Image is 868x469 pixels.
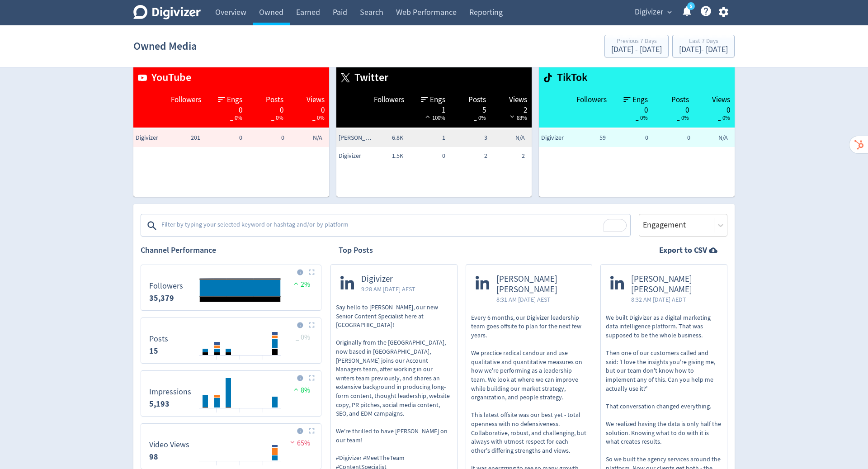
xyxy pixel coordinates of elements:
[258,412,269,418] text: 06/10
[468,95,486,105] span: Posts
[251,105,283,112] div: 0
[508,114,527,122] span: 83%
[149,334,168,344] dt: Posts
[712,95,730,105] span: Views
[632,5,674,19] button: Digivizer
[672,35,735,57] button: Last 7 Days[DATE]- [DATE]
[245,129,287,147] td: 0
[651,129,693,147] td: 0
[292,386,310,395] span: 8%
[203,129,245,147] td: 0
[309,322,315,328] img: Placeholder
[363,129,406,147] td: 6.8K
[133,32,197,61] h1: Owned Media
[145,374,317,412] svg: Impressions 5,193
[718,114,730,122] span: _ 0%
[309,269,315,275] img: Placeholder
[212,412,222,418] text: 02/10
[508,113,517,120] img: negative-performance-white.svg
[665,8,674,16] span: expand_more
[141,245,321,256] h2: Channel Performance
[679,38,728,46] div: Last 7 Days
[509,95,527,105] span: Views
[448,147,490,165] td: 2
[406,147,448,165] td: 0
[490,129,532,147] td: N/A
[292,280,310,289] span: 2%
[235,412,245,418] text: 04/10
[576,95,607,105] span: Followers
[698,105,730,112] div: 0
[309,428,315,434] img: Placeholder
[160,217,629,235] textarea: To enrich screen reader interactions, please activate Accessibility in Grammarly extension settings
[230,114,242,122] span: _ 0%
[133,66,329,197] table: customized table
[136,133,172,142] span: Digivizer
[287,129,329,147] td: N/A
[541,133,577,142] span: Digivizer
[406,129,448,147] td: 1
[339,245,373,256] h2: Top Posts
[227,95,242,105] span: Engs
[490,147,532,165] td: 2
[266,95,283,105] span: Posts
[339,152,375,161] span: Digivizer
[235,359,245,365] text: 04/10
[454,105,486,112] div: 5
[312,114,325,122] span: _ 0%
[632,95,648,105] span: Engs
[635,5,663,19] span: Digivizer
[631,295,717,304] span: 8:32 AM [DATE] AEDT
[636,114,648,122] span: _ 0%
[210,105,242,112] div: 0
[659,245,707,256] strong: Export to CSV
[147,70,191,85] span: YouTube
[149,451,158,462] strong: 98
[693,129,735,147] td: N/A
[361,274,415,284] span: Digivizer
[160,129,203,147] td: 201
[296,333,310,342] span: _ 0%
[496,295,583,304] span: 8:31 AM [DATE] AEST
[671,95,689,105] span: Posts
[350,70,388,85] span: Twitter
[292,280,301,287] img: positive-performance.svg
[495,105,527,112] div: 2
[292,386,301,393] img: positive-performance.svg
[288,439,310,448] span: 65%
[413,105,445,112] div: 1
[363,147,406,165] td: 1.5K
[552,70,588,85] span: TikTok
[336,66,532,197] table: customized table
[149,281,183,291] dt: Followers
[448,129,490,147] td: 3
[679,46,728,54] div: [DATE] - [DATE]
[307,95,325,105] span: Views
[374,95,404,105] span: Followers
[611,38,662,46] div: Previous 7 Days
[271,114,283,122] span: _ 0%
[430,95,445,105] span: Engs
[149,440,189,450] dt: Video Views
[339,133,375,142] span: Emma Lo Russo
[608,129,650,147] td: 0
[145,269,317,307] svg: Followers 35,379
[496,274,583,295] span: [PERSON_NAME] [PERSON_NAME]
[631,274,717,295] span: [PERSON_NAME] [PERSON_NAME]
[361,284,415,294] span: 9:28 AM [DATE] AEST
[611,46,662,54] div: [DATE] - [DATE]
[474,114,486,122] span: _ 0%
[171,95,201,105] span: Followers
[258,359,269,365] text: 06/10
[145,322,317,360] svg: Posts 15
[604,35,669,57] button: Previous 7 Days[DATE] - [DATE]
[292,105,325,112] div: 0
[149,293,174,303] strong: 35,379
[149,398,170,409] strong: 5,193
[309,375,315,381] img: Placeholder
[423,113,432,120] img: positive-performance-white.svg
[212,359,222,365] text: 02/10
[423,114,445,122] span: 100%
[657,105,689,112] div: 0
[145,427,317,465] svg: Video Views 98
